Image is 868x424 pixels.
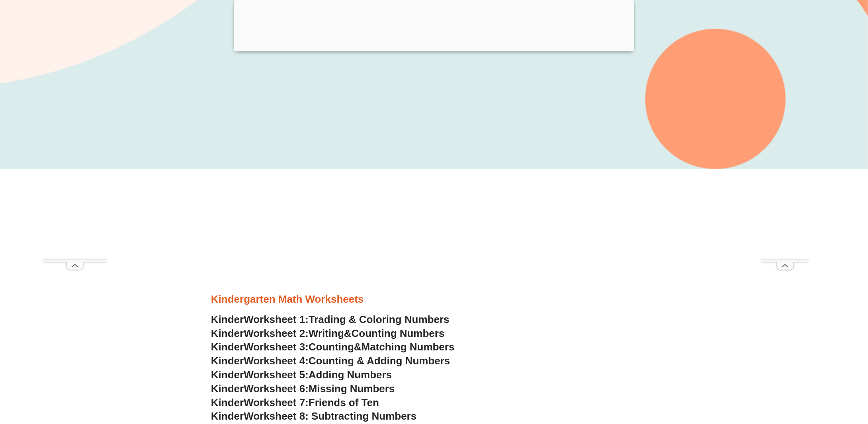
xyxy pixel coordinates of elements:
[244,369,309,381] span: Worksheet 5:
[362,341,455,353] span: Matching Numbers
[211,341,244,353] span: Kinder
[211,355,244,367] span: Kinder
[211,383,244,395] span: Kinder
[211,313,450,325] a: KinderWorksheet 1:Trading & Coloring Numbers
[244,327,309,339] span: Worksheet 2:
[43,21,107,260] iframe: Advertisement
[244,397,309,408] span: Worksheet 7:
[211,383,395,395] a: KinderWorksheet 6:Missing Numbers
[309,327,344,339] span: Writing
[211,327,445,339] a: KinderWorksheet 2:Writing&Counting Numbers
[211,341,455,353] a: KinderWorksheet 3:Counting&Matching Numbers
[211,355,450,367] a: KinderWorksheet 4:Counting & Adding Numbers
[211,369,392,381] a: KinderWorksheet 5:Adding Numbers
[211,327,244,339] span: Kinder
[244,410,416,422] span: Worksheet 8: Subtracting Numbers
[211,410,416,422] a: KinderWorksheet 8: Subtracting Numbers
[244,341,309,353] span: Worksheet 3:
[309,397,379,408] span: Friends of Ten
[211,369,244,381] span: Kinder
[211,181,657,292] iframe: Advertisement
[352,327,445,339] span: Counting Numbers
[761,21,809,260] iframe: Advertisement
[244,383,309,395] span: Worksheet 6:
[309,341,354,353] span: Counting
[309,383,395,395] span: Missing Numbers
[211,397,244,408] span: Kinder
[309,369,392,381] span: Adding Numbers
[735,335,868,424] iframe: Chat Widget
[244,313,309,325] span: Worksheet 1:
[211,397,379,408] a: KinderWorksheet 7:Friends of Ten
[211,293,657,306] h3: Kindergarten Math Worksheets
[309,355,450,367] span: Counting & Adding Numbers
[211,410,244,422] span: Kinder
[211,313,244,325] span: Kinder
[309,313,450,325] span: Trading & Coloring Numbers
[244,355,309,367] span: Worksheet 4:
[115,27,753,52] h3: Get a detailed overview of your child's performance NOW!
